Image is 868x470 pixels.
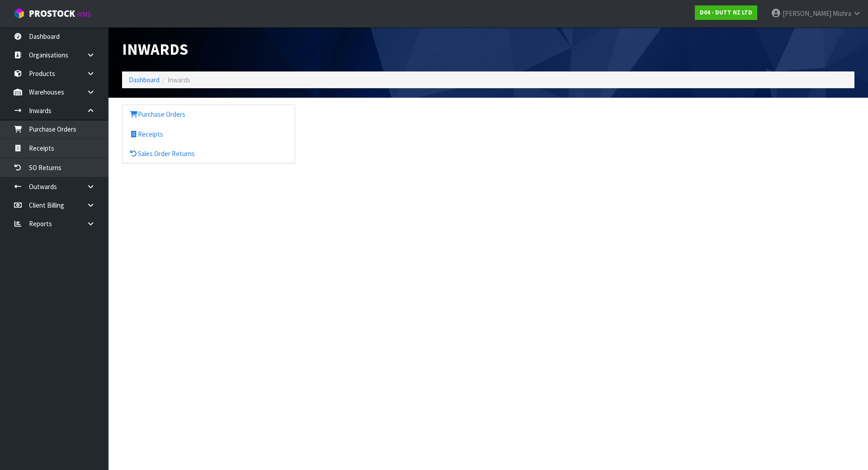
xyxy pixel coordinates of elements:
[123,125,295,143] a: Receipts
[700,9,752,16] strong: D04 - DUTT NZ LTD
[123,144,295,163] a: Sales Order Returns
[129,76,160,84] a: Dashboard
[29,8,75,19] span: ProStock
[14,8,25,19] img: cube-alt.png
[77,10,91,19] small: WMS
[168,76,190,84] span: Inwards
[833,9,851,18] span: Mishra
[122,39,188,59] span: Inwards
[695,5,757,20] a: D04 - DUTT NZ LTD
[783,9,831,18] span: [PERSON_NAME]
[123,105,295,123] a: Purchase Orders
